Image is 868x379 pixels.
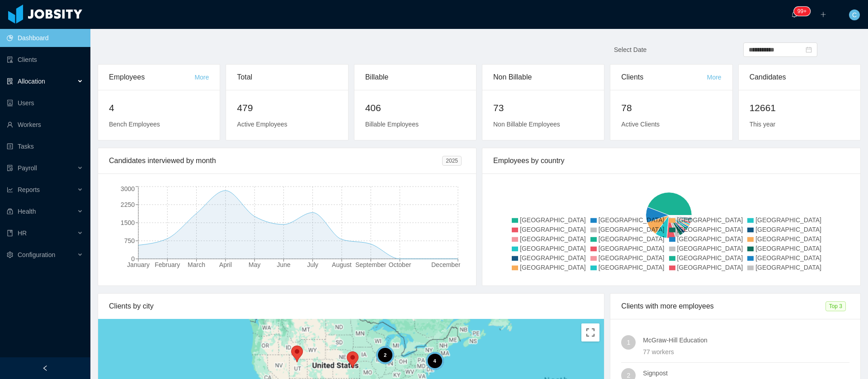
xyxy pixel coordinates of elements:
span: [GEOGRAPHIC_DATA] [599,216,665,224]
h2: 406 [365,101,465,115]
div: Clients with more employees [621,294,825,319]
a: More [707,74,722,81]
a: icon: userWorkers [7,116,83,134]
i: icon: calendar [806,47,812,53]
i: icon: medicine-box [7,208,13,215]
span: Bench Employees [109,121,160,128]
a: icon: profileTasks [7,137,83,155]
span: [GEOGRAPHIC_DATA] [677,245,743,252]
div: Candidates [750,65,849,90]
span: [GEOGRAPHIC_DATA] [520,216,586,224]
span: [GEOGRAPHIC_DATA] [677,254,743,262]
span: [GEOGRAPHIC_DATA] [755,254,821,262]
div: Employees [109,65,194,90]
a: icon: robotUsers [7,94,83,112]
tspan: July [307,261,318,268]
h2: 4 [109,101,209,115]
tspan: 0 [131,255,135,262]
tspan: February [155,261,180,268]
tspan: October [389,261,411,268]
a: More [194,74,209,81]
div: Billable [365,65,465,90]
span: Non Billable Employees [493,121,560,128]
tspan: 1500 [121,219,135,226]
span: [GEOGRAPHIC_DATA] [677,226,743,233]
i: icon: bell [791,11,797,18]
a: icon: auditClients [7,51,83,69]
tspan: September [355,261,387,268]
span: [GEOGRAPHIC_DATA] [755,216,821,224]
i: icon: solution [7,78,13,84]
span: Payroll [18,164,37,172]
div: Clients [621,65,707,90]
div: Total [237,65,337,90]
span: Configuration [18,251,55,258]
tspan: 3000 [121,185,135,192]
span: Allocation [18,78,45,85]
span: C [852,9,857,20]
tspan: December [431,261,461,268]
h4: McGraw-Hill Education [643,335,849,345]
div: Candidates interviewed by month [109,148,442,173]
span: This year [750,121,776,128]
a: icon: pie-chartDashboard [7,29,83,47]
tspan: 2250 [121,201,135,208]
span: 2025 [442,156,462,166]
div: Non Billable [493,65,593,90]
tspan: August [332,261,352,268]
span: [GEOGRAPHIC_DATA] [755,235,821,243]
span: Billable Employees [365,121,419,128]
div: Employees by country [493,148,849,173]
tspan: May [249,261,260,268]
tspan: 750 [124,237,135,244]
span: Select Date [614,46,646,53]
sup: 211 [794,7,810,16]
h2: 73 [493,101,593,115]
div: 4 [425,352,443,370]
i: icon: file-protect [7,165,13,171]
span: [GEOGRAPHIC_DATA] [520,226,586,233]
span: [GEOGRAPHIC_DATA] [599,226,665,233]
tspan: January [127,261,150,268]
span: Reports [18,186,40,193]
button: Toggle fullscreen view [581,323,599,342]
span: [GEOGRAPHIC_DATA] [520,264,586,271]
h4: Signpost [643,368,849,378]
span: [GEOGRAPHIC_DATA] [755,264,821,271]
tspan: April [219,261,232,268]
span: [GEOGRAPHIC_DATA] [520,245,586,252]
div: 77 workers [643,347,849,357]
span: [GEOGRAPHIC_DATA] [599,264,665,271]
tspan: June [277,261,291,268]
span: [GEOGRAPHIC_DATA] [677,235,743,243]
i: icon: line-chart [7,187,13,193]
span: [GEOGRAPHIC_DATA] [755,226,821,233]
i: icon: plus [820,11,826,18]
span: Active Clients [621,121,660,128]
span: [GEOGRAPHIC_DATA] [599,245,665,252]
span: [GEOGRAPHIC_DATA] [599,254,665,262]
i: icon: setting [7,252,13,258]
i: icon: book [7,230,13,236]
span: [GEOGRAPHIC_DATA] [677,216,743,224]
h2: 78 [621,101,721,115]
span: HR [18,229,27,237]
span: [GEOGRAPHIC_DATA] [677,264,743,271]
span: Health [18,208,36,215]
span: 1 [627,335,630,350]
span: [GEOGRAPHIC_DATA] [755,245,821,252]
span: [GEOGRAPHIC_DATA] [520,254,586,262]
span: [GEOGRAPHIC_DATA] [520,235,586,243]
span: Active Employees [237,121,287,128]
div: 2 [376,346,394,364]
div: Clients by city [109,294,593,319]
h2: 479 [237,101,337,115]
span: [GEOGRAPHIC_DATA] [599,235,665,243]
span: Top 3 [826,301,846,311]
h2: 12661 [750,101,849,115]
tspan: March [188,261,205,268]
